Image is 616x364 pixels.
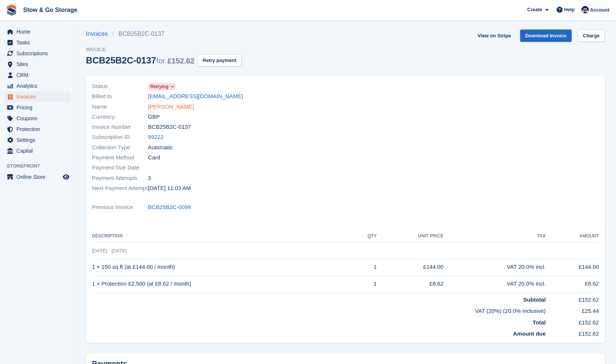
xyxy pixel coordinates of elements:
[148,203,191,212] a: BCB25B2C-0099
[546,327,599,338] td: £152.62
[352,230,377,242] th: QTY
[4,48,71,59] a: menu
[16,146,61,156] span: Capital
[86,29,242,38] nav: breadcrumbs
[352,259,377,276] td: 1
[16,59,61,69] span: Sites
[16,81,61,91] span: Analytics
[92,203,148,212] span: Previous Invoice
[16,48,61,59] span: Subscriptions
[546,315,599,327] td: £152.62
[16,172,61,182] span: Online Store
[352,276,377,292] td: 1
[92,82,148,91] span: Status
[377,230,443,242] th: Unit Price
[16,135,61,145] span: Settings
[20,4,80,16] a: Stow & Go Storage
[4,135,71,145] a: menu
[546,259,599,276] td: £144.00
[4,146,71,156] a: menu
[92,113,148,121] span: Currency
[581,6,589,13] img: Rob Good-Stephenson
[86,55,194,65] div: BCB25B2C-0137
[546,276,599,292] td: £8.62
[4,59,71,69] a: menu
[148,153,160,162] span: Card
[16,91,61,102] span: Invoices
[4,70,71,80] a: menu
[16,124,61,134] span: Protection
[7,162,74,170] span: Storefront
[6,4,17,16] img: stora-icon-8386f47178a22dfd0bd8f6a31ec36ba5ce8667c1dd55bd0f319d3a0aa187defe.svg
[523,296,546,303] strong: Subtotal
[148,103,194,111] a: [PERSON_NAME]
[148,123,191,131] span: BCB25B2C-0137
[16,113,61,124] span: Coupons
[197,54,241,66] button: Retry payment
[443,230,546,242] th: Tax
[148,174,151,183] span: 3
[377,276,443,292] td: £8.62
[474,29,514,42] a: View on Stripe
[443,263,546,271] div: VAT 20.0% incl.
[16,102,61,113] span: Pricing
[92,123,148,131] span: Invoice Number
[92,103,148,111] span: Name
[92,92,148,101] span: Billed to
[443,280,546,288] div: VAT 20.0% incl.
[16,37,61,48] span: Tasks
[148,133,164,141] a: 99222
[86,29,112,38] a: Invoices
[92,230,352,242] th: Description
[150,83,168,90] span: Retrying
[16,27,61,37] span: Home
[4,113,71,124] a: menu
[564,6,575,13] span: Help
[533,319,546,326] strong: Total
[377,259,443,276] td: £144.00
[92,164,148,172] span: Payment Due Date
[62,172,71,181] a: Preview store
[167,57,194,65] span: £152.62
[546,230,599,242] th: Amount
[4,27,71,37] a: menu
[92,259,352,276] td: 1 × 150 sq ft (at £144.00 / month)
[520,29,572,42] a: Download Invoice
[527,6,542,13] span: Create
[4,124,71,134] a: menu
[92,184,148,193] span: Next Payment Attempt
[92,304,546,315] td: VAT (20%) (20.0% inclusive)
[148,82,176,91] a: Retrying
[92,174,148,183] span: Payment Attempts
[148,143,173,152] span: Automatic
[92,143,148,152] span: Collection Type
[578,29,605,42] a: Charge
[92,248,127,253] span: [DATE] - [DATE]
[4,81,71,91] a: menu
[16,70,61,80] span: CRM
[148,113,160,121] span: GBP
[92,133,148,141] span: Subscription ID
[513,330,546,337] strong: Amount due
[4,102,71,113] a: menu
[4,172,71,182] a: menu
[156,57,165,65] span: for
[92,276,352,292] td: 1 × Protection £2,500 (at £8.62 / month)
[148,92,243,101] a: [EMAIL_ADDRESS][DOMAIN_NAME]
[148,184,191,193] time: 2025-09-05 10:03:02 UTC
[4,91,71,102] a: menu
[546,304,599,315] td: £25.44
[590,6,609,14] span: Account
[4,37,71,48] a: menu
[546,292,599,304] td: £152.62
[92,153,148,162] span: Payment Method
[86,46,242,53] span: Invoice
